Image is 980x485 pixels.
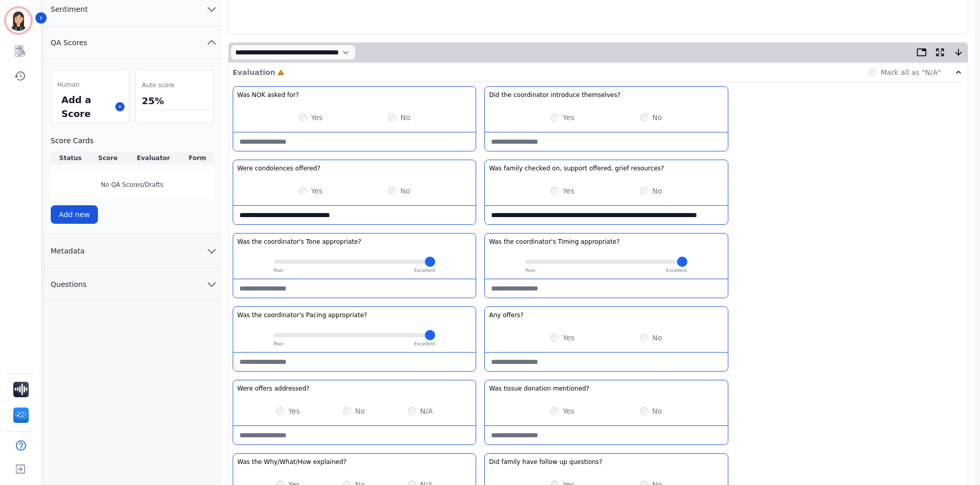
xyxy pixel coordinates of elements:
label: N/A [420,406,433,416]
p: Excellent [414,341,435,348]
h3: Any offers? [489,311,523,319]
h3: Was the coordinator's Tone appropriate? [237,238,361,246]
p: Evaluation [233,67,275,77]
label: No [400,186,410,196]
p: Excellent [666,267,687,275]
h3: Was family checked on, support offered, grief resources? [489,164,664,172]
svg: chevron down [206,278,218,290]
label: No [355,406,365,416]
label: Yes [563,112,575,123]
label: No [652,333,662,343]
svg: chevron down [206,3,218,15]
p: Poor [274,267,284,275]
label: Yes [563,406,575,416]
span: Human [57,81,79,89]
span: Questions [43,279,95,289]
span: Sentiment [43,4,96,14]
button: Questions chevron down [43,268,222,301]
h3: Did the coordinator introduce themselves? [489,91,620,99]
th: Form [181,152,214,164]
th: Evaluator [126,152,181,164]
label: Yes [311,186,323,196]
label: Yes [311,112,323,123]
th: Status [51,152,90,164]
span: QA Scores [43,37,96,48]
p: Poor [525,267,536,275]
div: 25% [140,92,209,110]
h3: Was the coordinator's Pacing appropriate? [237,311,367,319]
h3: Were offers addressed? [237,384,310,393]
h3: Did family have follow up questions? [489,458,602,466]
label: No [652,112,662,123]
h3: Was NOK asked for? [237,91,299,99]
div: No QA Scores/Drafts [51,170,214,199]
label: No [652,186,662,196]
label: No [652,406,662,416]
h3: Was tissue donation mentioned? [489,384,589,393]
h3: Was the Why/What/How explained? [237,458,346,466]
h3: Was the coordinator's Timing appropriate? [489,238,620,246]
span: Metadata [43,246,93,256]
p: Poor [274,341,284,348]
button: Add new [51,205,98,224]
label: No [400,112,410,123]
label: Yes [563,186,575,196]
label: Mark all as "N/A" [881,67,941,77]
svg: chevron down [206,245,218,257]
div: Add a Score [59,91,111,123]
h3: Score Cards [51,135,214,146]
div: Auto score [140,79,209,92]
label: Yes [289,406,300,416]
h3: Were condolences offered? [237,164,320,172]
label: Yes [563,333,575,343]
img: Bordered avatar [6,8,31,33]
button: QA Scores chevron up [43,26,222,60]
th: Score [90,152,126,164]
button: Metadata chevron down [43,235,222,268]
svg: chevron up [206,36,218,49]
p: Excellent [414,267,435,275]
